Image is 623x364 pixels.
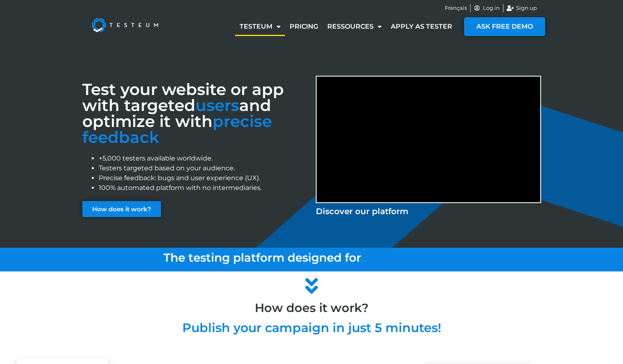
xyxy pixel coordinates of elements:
[285,17,323,36] a: Pricing
[316,205,541,217] p: Discover our platform
[99,163,308,173] li: Testers targeted based on your audience.
[99,173,308,183] li: Precise feedback: bugs and user experience (UX).
[82,81,308,145] h3: Test your website or app with targeted and optimize it with
[163,251,361,265] span: The testing platform designed for
[82,111,272,147] font: precise feedback
[82,9,168,41] img: Testeum Logo - Application crowdtesting platform
[195,95,239,115] span: users
[476,23,533,30] span: ASK FREE DEMO
[78,322,545,334] h2: Publish your campaign in just 5 minutes!
[82,201,161,217] a: How does it work?
[464,17,545,36] a: ASK FREE DEMO
[514,4,537,12] span: Sign up
[99,183,308,193] li: 100% automated platform with no intermediaries.
[386,17,457,36] a: Apply as tester
[235,17,285,36] a: Testeum
[507,4,537,12] a: Sign up
[99,154,308,163] li: +5,000 testers available worldwide.
[474,4,500,12] a: Log in
[445,4,467,12] a: Français
[481,4,500,12] span: Log in
[317,77,540,202] iframe: YouTube video player
[92,206,151,212] span: How does it work?
[235,17,457,36] nav: Menu
[78,302,545,314] h2: How does it work?
[323,17,386,36] a: Ressources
